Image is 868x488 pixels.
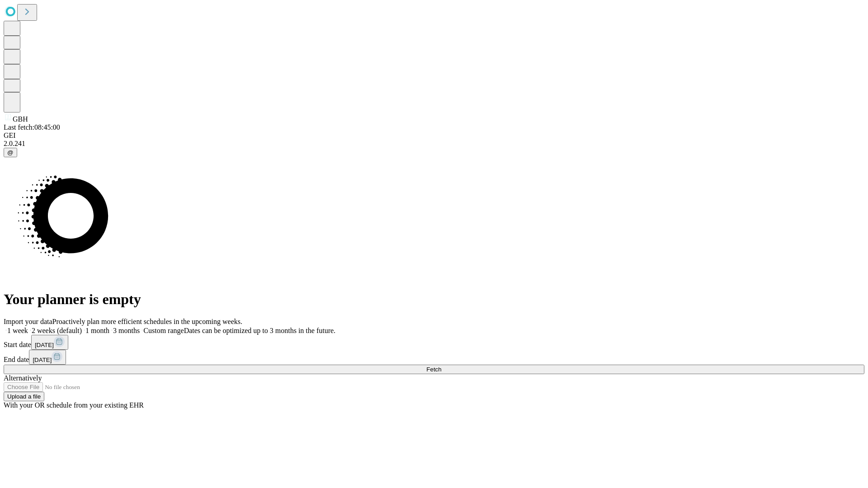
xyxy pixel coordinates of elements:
[4,335,864,350] div: Start date
[33,357,52,363] span: [DATE]
[184,327,335,334] span: Dates can be optimized up to 3 months in the future.
[7,327,28,334] span: 1 week
[31,335,68,350] button: [DATE]
[29,350,66,365] button: [DATE]
[4,365,864,374] button: Fetch
[35,342,54,348] span: [DATE]
[4,291,864,308] h1: Your planner is empty
[52,318,242,325] span: Proactively plan more efficient schedules in the upcoming weeks.
[4,140,864,148] div: 2.0.241
[32,327,82,334] span: 2 weeks (default)
[113,327,140,334] span: 3 months
[4,401,144,409] span: With your OR schedule from your existing EHR
[4,123,60,131] span: Last fetch: 08:45:00
[4,392,44,401] button: Upload a file
[13,115,28,123] span: GBH
[4,374,42,382] span: Alternatively
[143,327,184,334] span: Custom range
[4,318,52,325] span: Import your data
[85,327,109,334] span: 1 month
[4,350,864,365] div: End date
[426,366,441,373] span: Fetch
[4,148,17,157] button: @
[7,149,14,156] span: @
[4,131,864,140] div: GEI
